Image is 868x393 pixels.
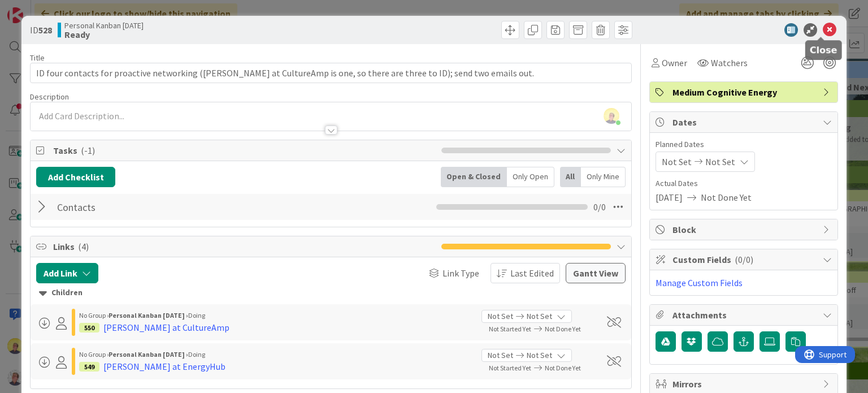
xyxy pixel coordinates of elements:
[672,115,817,129] span: Dates
[593,200,606,214] span: 0 / 0
[672,253,817,266] span: Custom Fields
[79,311,108,319] span: No Group ›
[64,21,144,30] span: Personal Kanban [DATE]
[39,287,622,299] div: Children
[188,350,205,359] span: Doing
[711,56,748,70] span: Watchers
[53,240,435,253] span: Links
[64,30,144,39] b: Ready
[79,323,99,332] div: 550
[442,266,479,280] span: Link Type
[488,349,513,361] span: Not Set
[30,53,45,63] label: Title
[672,85,817,99] span: Medium Cognitive Energy
[488,310,513,322] span: Not Set
[36,263,98,283] button: Add Link
[491,263,560,283] button: Last Edited
[545,325,581,333] span: Not Done Yet
[527,349,552,361] span: Not Set
[604,108,619,124] img: nKUMuoDhFNTCsnC9MIPQkgZgJ2SORMcs.jpeg
[53,197,307,217] input: Add Checklist...
[662,155,692,169] span: Not Set
[672,377,817,391] span: Mirrors
[108,311,188,319] b: Personal Kanban [DATE] ›
[527,310,552,322] span: Not Set
[489,325,531,333] span: Not Started Yet
[79,350,108,359] span: No Group ›
[545,364,581,372] span: Not Done Yet
[53,144,435,157] span: Tasks
[30,63,631,83] input: type card name here...
[78,241,89,252] span: ( 4 )
[510,266,554,280] span: Last Edited
[24,2,51,15] span: Support
[81,145,95,156] span: ( -1 )
[581,167,626,187] div: Only Mine
[701,191,752,204] span: Not Done Yet
[735,254,753,265] span: ( 0/0 )
[705,155,735,169] span: Not Set
[79,362,99,372] div: 549
[656,139,832,150] span: Planned Dates
[662,56,687,70] span: Owner
[566,263,626,283] button: Gantt View
[672,223,817,236] span: Block
[507,167,554,187] div: Only Open
[30,92,69,102] span: Description
[441,167,507,187] div: Open & Closed
[108,350,188,359] b: Personal Kanban [DATE] ›
[103,360,225,373] div: [PERSON_NAME] at EnergyHub
[560,167,581,187] div: All
[489,364,531,372] span: Not Started Yet
[656,191,683,204] span: [DATE]
[810,45,837,55] h5: Close
[36,167,115,187] button: Add Checklist
[30,23,52,37] span: ID
[672,308,817,322] span: Attachments
[656,178,832,189] span: Actual Dates
[38,24,52,36] b: 528
[188,311,205,319] span: Doing
[103,321,229,334] div: [PERSON_NAME] at CultureAmp
[656,277,743,288] a: Manage Custom Fields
